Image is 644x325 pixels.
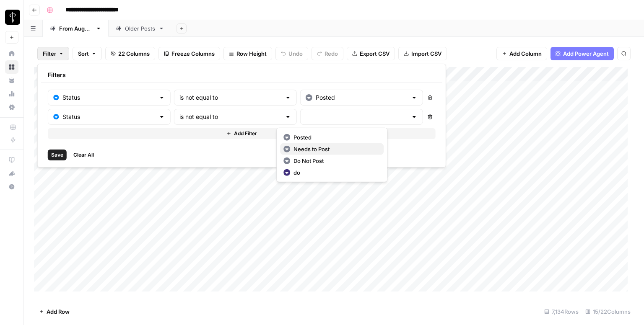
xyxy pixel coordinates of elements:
[5,74,18,87] a: Your Data
[563,49,609,58] span: Add Power Agent
[360,49,390,58] span: Export CSV
[179,93,281,102] input: is not equal to
[551,47,614,60] button: Add Power Agent
[293,133,377,142] span: Posted
[509,49,542,58] span: Add Column
[312,47,343,60] button: Redo
[398,47,447,60] button: Import CSV
[5,47,18,60] a: Home
[5,87,18,101] a: Usage
[47,307,70,316] span: Add Row
[541,305,582,318] div: 7,134 Rows
[288,49,303,58] span: Undo
[223,47,272,60] button: Row Height
[293,168,377,177] span: do
[62,93,155,102] input: Status
[59,24,92,33] div: From [DATE]
[325,49,338,58] span: Redo
[411,49,441,58] span: Import CSV
[179,113,281,121] input: is not equal to
[37,64,446,168] div: Filter
[5,101,18,114] a: Settings
[105,47,155,60] button: 22 Columns
[51,151,63,159] span: Save
[5,167,18,180] div: What's new?
[347,47,395,60] button: Export CSV
[37,47,69,60] button: Filter
[73,47,102,60] button: Sort
[5,7,18,28] button: Workspace: LP Production Workloads
[43,49,56,58] span: Filter
[125,24,155,33] div: Older Posts
[5,10,20,25] img: LP Production Workloads Logo
[293,145,377,153] span: Needs to Post
[5,60,18,74] a: Browse
[5,180,18,193] button: Help + Support
[118,49,150,58] span: 22 Columns
[43,20,109,37] a: From [DATE]
[5,153,18,167] a: AirOps Academy
[62,113,155,121] input: Status
[48,150,67,160] button: Save
[236,49,267,58] span: Row Height
[78,49,89,58] span: Sort
[158,47,220,60] button: Freeze Columns
[171,49,215,58] span: Freeze Columns
[70,150,97,160] button: Clear All
[293,157,377,165] span: Do Not Post
[275,47,308,60] button: Undo
[496,47,547,60] button: Add Column
[73,151,94,159] span: Clear All
[582,305,634,318] div: 15/22 Columns
[34,305,75,318] button: Add Row
[234,130,257,137] span: Add Filter
[109,20,171,37] a: Older Posts
[316,93,408,102] input: Posted
[41,67,442,83] div: Filters
[5,167,18,180] button: What's new?
[48,128,436,139] button: Add Filter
